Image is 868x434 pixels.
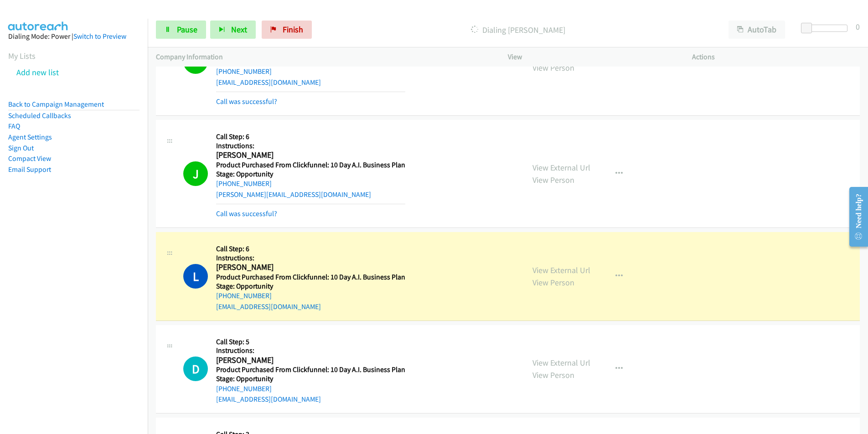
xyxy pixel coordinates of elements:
a: Email Support [8,165,51,174]
a: [PHONE_NUMBER] [216,384,272,393]
iframe: Resource Center [842,181,868,253]
button: Next [210,21,256,39]
a: [PHONE_NUMBER] [216,67,272,76]
a: Finish [262,21,312,39]
a: [PERSON_NAME][EMAIL_ADDRESS][DOMAIN_NAME] [216,190,371,199]
h1: L [183,264,208,289]
span: Finish [283,24,303,35]
p: Company Information [156,52,491,62]
a: View External Url [532,357,590,368]
button: AutoTab [728,21,785,39]
a: Agent Settings [8,133,52,141]
h1: J [183,161,208,186]
a: View Person [532,175,574,185]
h5: Instructions: [216,346,405,355]
h5: Product Purchased From Clickfunnel: 10 Day A.I. Business Plan [216,160,405,170]
p: View [508,52,676,62]
a: Sign Out [8,144,34,152]
h5: Call Step: 5 [216,337,405,346]
a: Scheduled Callbacks [8,111,71,120]
h5: Product Purchased From Clickfunnel: 10 Day A.I. Business Plan [216,365,405,374]
a: [EMAIL_ADDRESS][DOMAIN_NAME] [216,78,321,87]
span: Pause [177,24,197,35]
h5: Stage: Opportunity [216,170,405,179]
a: Add new list [16,67,59,77]
h5: Instructions: [216,141,405,150]
h1: D [183,356,208,381]
span: Next [231,24,247,35]
a: Compact View [8,154,51,163]
h5: Call Step: 6 [216,132,405,141]
h2: [PERSON_NAME] [216,355,402,366]
a: Back to Campaign Management [8,100,104,108]
a: [PHONE_NUMBER] [216,179,272,188]
h5: Call Step: 6 [216,244,405,253]
h2: [PERSON_NAME] [216,262,402,273]
div: Delay between calls (in seconds) [806,25,847,32]
h5: Stage: Opportunity [216,374,405,383]
a: My Lists [8,51,36,61]
a: FAQ [8,122,20,130]
a: [PHONE_NUMBER] [216,291,272,300]
a: View Person [532,62,574,73]
h5: Instructions: [216,253,405,263]
p: Actions [692,52,860,62]
p: Dialing [PERSON_NAME] [324,24,712,36]
a: Pause [156,21,206,39]
h5: Product Purchased From Clickfunnel: 10 Day A.I. Business Plan [216,273,405,282]
a: Switch to Preview [73,32,126,41]
div: Dialing Mode: Power | [8,31,139,42]
a: [EMAIL_ADDRESS][DOMAIN_NAME] [216,395,321,403]
h5: Stage: Opportunity [216,282,405,291]
a: View Person [532,277,574,288]
a: Call was successful? [216,209,277,218]
a: View External Url [532,265,590,275]
a: View External Url [532,162,590,173]
a: [EMAIL_ADDRESS][DOMAIN_NAME] [216,302,321,311]
div: The call is yet to be attempted [183,356,208,381]
div: 0 [856,21,860,33]
h2: [PERSON_NAME] [216,150,402,160]
a: Call was successful? [216,97,277,106]
a: View Person [532,370,574,380]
